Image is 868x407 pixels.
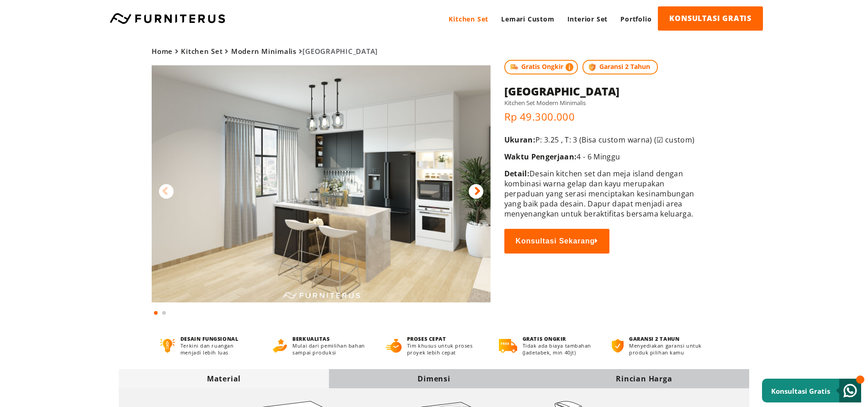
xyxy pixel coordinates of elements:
a: Home [152,47,173,56]
a: Kitchen Set [181,47,222,56]
h4: DESAIN FUNGSIONAL [180,335,256,342]
span: Garansi 2 Tahun [582,60,658,74]
p: 4 - 6 Minggu [504,152,702,162]
h4: BERKUALITAS [292,335,369,342]
img: desain-fungsional.png [160,339,175,353]
div: Dimensi [329,374,539,384]
div: Material [119,374,329,384]
p: Tim khusus untuk proses proyek lebih cepat [407,342,482,356]
a: Kitchen Set [442,6,495,32]
small: Konsultasi Gratis [771,386,830,396]
span: [GEOGRAPHIC_DATA] [152,47,378,56]
p: Tidak ada biaya tambahan (Jadetabek, min 40jt) [523,342,595,356]
h4: PROSES CEPAT [407,335,482,342]
img: shipping.jpg [509,62,519,72]
p: Desain kitchen set dan meja island dengan kombinasi warna gelap dan kayu merupakan perpaduan yang... [504,169,702,219]
img: gratis-ongkir.png [499,339,517,353]
p: Rp 49.300.000 [504,110,702,123]
h5: Kitchen Set Modern Minimalis [504,99,702,107]
span: Gratis Ongkir [504,60,578,74]
p: Mulai dari pemilihan bahan sampai produksi [292,342,369,356]
h1: [GEOGRAPHIC_DATA] [504,84,702,99]
div: Rincian Harga [539,374,749,384]
a: Portfolio [614,6,658,32]
img: info-colored.png [566,62,574,72]
a: Interior Set [561,6,614,32]
h4: GARANSI 2 TAHUN [629,335,708,342]
button: Konsultasi Sekarang [504,229,609,254]
a: Konsultasi Gratis [762,379,861,402]
a: Modern Minimalis [231,47,296,56]
a: Lemari Custom [495,6,561,32]
img: bergaransi.png [612,339,624,353]
img: proses-cepat.png [386,339,401,353]
img: berkualitas.png [273,339,287,353]
h4: GRATIS ONGKIR [523,335,595,342]
span: Waktu Pengerjaan: [504,152,577,162]
a: KONSULTASI GRATIS [658,6,763,31]
p: P: 3.25 , T: 3 (Bisa custom warna) (☑ custom) [504,135,702,145]
span: Detail: [504,169,529,179]
p: Menyediakan garansi untuk produk pilihan kamu [629,342,708,356]
span: Ukuran: [504,135,535,145]
p: Terkini dan ruangan menjadi lebih luas [180,342,256,356]
img: protect.png [587,62,597,72]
